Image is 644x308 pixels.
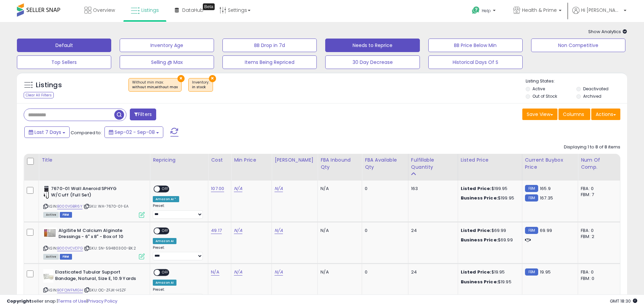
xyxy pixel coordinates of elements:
a: Help [467,1,502,22]
h5: Listings [36,80,62,90]
div: N/A [320,269,357,275]
button: Default [17,39,111,52]
button: Last 7 Days [24,126,70,138]
b: Listed Price: [461,185,492,192]
img: 319XZ8-ZPVL._SL40_.jpg [43,269,53,283]
div: $69.99 [461,228,517,234]
span: Health & Prime [522,7,557,14]
span: Without min max : [132,80,178,90]
a: N/A [211,269,219,276]
small: FBM [525,194,538,202]
div: 0 [365,269,403,275]
div: N/A [320,228,357,234]
span: 19.95 [540,269,551,275]
b: Listed Price: [461,269,492,275]
span: DataHub [182,7,204,14]
div: without min,without max [132,85,178,90]
div: Displaying 1 to 8 of 8 items [564,144,620,150]
button: Items Being Repriced [222,55,317,69]
div: FBM: 2 [581,234,615,240]
div: FBA: 0 [581,269,615,275]
div: 24 [411,269,453,275]
b: Business Price: [461,237,498,243]
span: Columns [563,111,584,118]
div: FBA Available Qty [365,157,405,171]
div: Amazon AI * [153,196,179,202]
div: 163 [411,186,453,192]
span: | SKU: OC-ZFJK-HSZF [84,287,126,293]
img: 31czoaRet8L._SL40_.jpg [43,228,57,238]
button: Inventory Age [120,39,214,52]
span: 167.35 [540,195,553,201]
button: Save View [522,109,557,120]
a: Privacy Policy [88,298,117,304]
span: 69.99 [540,227,552,234]
span: Listings [141,7,159,14]
div: FBM: 7 [581,192,615,198]
span: | SKU: WA-7670-01-EA [84,204,128,209]
span: 165.9 [540,185,551,192]
div: $19.95 [461,269,517,275]
a: N/A [234,185,242,192]
a: N/A [275,269,283,276]
b: Business Price: [461,279,498,285]
div: seller snap | | [7,298,117,305]
div: [PERSON_NAME] [275,157,315,164]
div: Preset: [153,204,203,219]
div: Amazon AI [153,238,176,244]
label: Archived [583,93,601,99]
span: Compared to: [71,129,102,136]
div: 0 [365,228,403,234]
span: OFF [160,270,171,276]
div: 24 [411,228,453,234]
button: BB Price Below Min [428,39,523,52]
button: Actions [591,109,620,120]
button: Columns [558,109,590,120]
small: FBM [525,185,538,192]
button: Top Sellers [17,55,111,69]
div: $19.95 [461,279,517,285]
p: Listing States: [526,78,627,85]
button: Selling @ Max [120,55,214,69]
div: Min Price [234,157,269,164]
button: Filters [130,109,156,120]
label: Deactivated [583,86,609,92]
div: in stock [192,85,209,90]
small: FBM [525,227,538,234]
a: 107.00 [211,185,224,192]
div: Amazon AI [153,280,176,286]
div: Tooltip anchor [203,3,215,10]
div: FBM: 0 [581,276,615,282]
div: $199.95 [461,186,517,192]
div: ASIN: [43,269,145,301]
div: Num of Comp. [581,157,617,171]
div: $199.95 [461,195,517,201]
a: Terms of Use [58,298,87,304]
div: Repricing [153,157,205,164]
a: N/A [234,269,242,276]
strong: Copyright [7,298,31,304]
span: FBM [60,254,72,260]
div: Title [42,157,147,164]
div: Preset: [153,245,203,261]
a: 49.17 [211,227,222,234]
button: Historical Days Of S [428,55,523,69]
button: Sep-02 - Sep-08 [104,126,163,138]
label: Active [532,86,545,92]
b: AlgiSite M Calcium Alginate Dressings - 6" x 8" - Box of 10 [58,228,141,242]
a: N/A [234,227,242,234]
span: Inventory : [192,80,209,90]
span: OFF [160,228,171,234]
img: 31jtHqUzEyL._SL40_.jpg [43,186,49,199]
b: 7670-01 Wall Aneroid SPHYG W/Cuff (Full Set) [51,186,133,200]
div: FBA inbound Qty [320,157,359,171]
button: × [209,75,216,82]
span: Sep-02 - Sep-08 [115,129,155,136]
div: Cost [211,157,228,164]
button: Non Competitive [531,39,625,52]
div: ASIN: [43,186,145,217]
span: 2025-09-16 18:30 GMT [610,298,637,304]
span: | SKU: SN-59480300-BX.2 [84,245,136,251]
button: BB Drop in 7d [222,39,317,52]
b: Elasticated Tubular Support Bandage, Natural, Size E, 10.9 Yards [55,269,137,283]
